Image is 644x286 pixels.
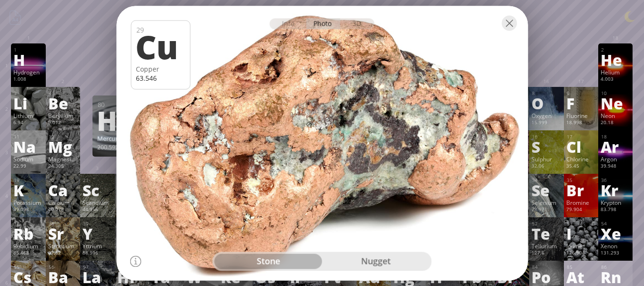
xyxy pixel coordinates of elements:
[601,177,630,183] div: 36
[97,143,140,151] div: 200.592
[601,134,630,140] div: 18
[83,264,112,270] div: 57
[13,242,43,250] div: Rubidium
[49,90,78,96] div: 4
[532,269,561,285] div: Po
[48,226,78,241] div: Sr
[532,226,561,241] div: Te
[48,95,78,111] div: Be
[13,112,43,119] div: Lithium
[215,254,322,269] div: stone
[601,242,630,250] div: Xenon
[97,113,140,128] div: Hg
[13,155,43,163] div: Sodium
[14,177,43,183] div: 19
[601,119,630,127] div: 20.18
[601,52,630,67] div: He
[532,90,561,96] div: 8
[532,119,561,127] div: 15.999
[601,206,630,214] div: 83.798
[601,139,630,154] div: Ar
[601,90,630,96] div: 10
[13,226,43,241] div: Rb
[566,95,596,111] div: F
[566,182,596,198] div: Br
[255,269,285,285] div: Os
[221,269,250,285] div: Re
[13,52,43,67] div: H
[13,250,43,257] div: 85.468
[83,177,112,183] div: 21
[567,264,596,270] div: 85
[601,264,630,270] div: 86
[532,221,561,227] div: 52
[601,250,630,257] div: 131.293
[601,76,630,84] div: 4.003
[13,68,43,76] div: Hydrogen
[322,254,430,269] div: nugget
[601,47,630,53] div: 2
[82,206,112,214] div: 44.956
[566,206,596,214] div: 79.904
[340,18,375,29] div: 3D
[136,64,185,74] div: Copper
[532,155,561,163] div: Sulphur
[359,269,388,285] div: Au
[48,139,78,154] div: Mg
[532,134,561,140] div: 16
[601,68,630,76] div: Helium
[83,221,112,227] div: 39
[48,119,78,127] div: 9.012
[532,199,561,206] div: Selenium
[532,264,561,270] div: 84
[14,221,43,227] div: 37
[49,134,78,140] div: 12
[566,250,596,257] div: 126.904
[462,269,492,285] div: Pb
[186,269,216,285] div: W
[135,30,184,63] div: Cu
[48,112,78,119] div: Beryllium
[601,163,630,170] div: 39.948
[393,269,423,285] div: Hg
[601,95,630,111] div: Ne
[136,74,185,83] div: 63.546
[14,90,43,96] div: 3
[567,177,596,183] div: 35
[13,182,43,198] div: K
[49,221,78,227] div: 38
[13,95,43,111] div: Li
[13,199,43,206] div: Potassium
[532,242,561,250] div: Tellurium
[567,221,596,227] div: 53
[82,250,112,257] div: 88.906
[49,264,78,270] div: 56
[117,269,147,285] div: Hf
[532,112,561,119] div: Oxygen
[48,269,78,285] div: Ba
[532,206,561,214] div: 78.971
[82,226,112,241] div: Y
[601,199,630,206] div: Krypton
[48,242,78,250] div: Strontium
[532,250,561,257] div: 127.6
[566,269,596,285] div: At
[601,221,630,227] div: 54
[567,134,596,140] div: 17
[566,155,596,163] div: Chlorine
[13,139,43,154] div: Na
[48,206,78,214] div: 40.078
[601,112,630,119] div: Neon
[601,182,630,198] div: Kr
[82,242,112,250] div: Yttrium
[290,269,319,285] div: Ir
[428,269,458,285] div: Tl
[82,182,112,198] div: Sc
[5,5,639,24] h1: Talbica. Interactive chemistry
[98,100,140,109] div: 80
[48,250,78,257] div: 87.62
[14,47,43,53] div: 1
[532,163,561,170] div: 32.06
[13,269,43,285] div: Cs
[566,163,596,170] div: 35.45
